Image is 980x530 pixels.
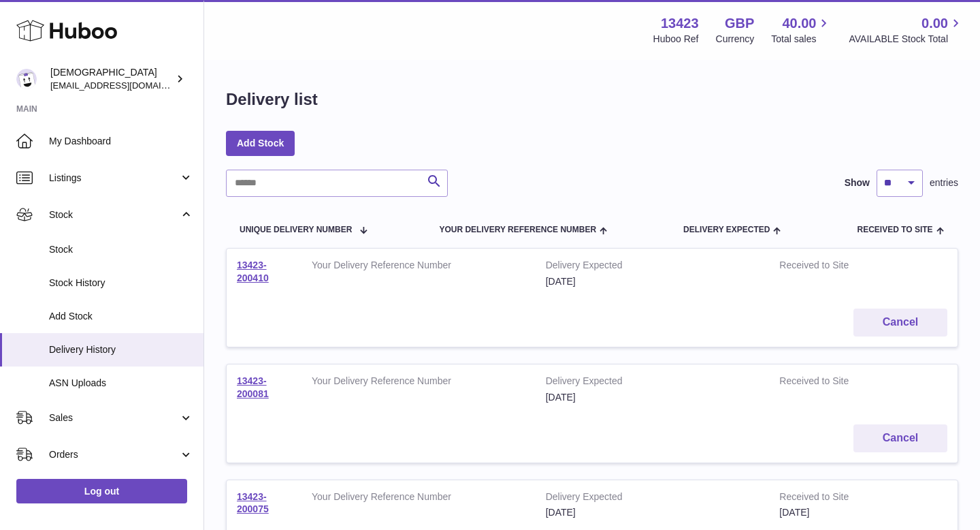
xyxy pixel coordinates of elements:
span: Orders [49,448,179,461]
div: [DATE] [546,275,759,288]
span: 40.00 [782,14,816,33]
span: Your Delivery Reference Number [439,225,596,234]
div: [DATE] [546,506,759,519]
span: AVAILABLE Stock Total [849,33,964,46]
span: Add Stock [49,310,193,323]
span: Unique Delivery Number [240,225,352,234]
a: 40.00 Total sales [771,14,832,46]
span: [EMAIL_ADDRESS][DOMAIN_NAME] [50,80,200,91]
span: Delivery History [49,343,193,356]
strong: Delivery Expected [546,375,759,391]
h1: Delivery list [226,89,318,110]
strong: Delivery Expected [546,259,759,275]
span: ASN Uploads [49,377,193,390]
strong: GBP [725,14,754,33]
a: 13423-200410 [237,260,269,283]
label: Show [845,176,870,189]
span: Delivery Expected [683,225,770,234]
span: Stock History [49,277,193,290]
div: [DEMOGRAPHIC_DATA] [50,66,173,92]
div: [DATE] [546,391,759,404]
a: Add Stock [226,131,295,155]
strong: Your Delivery Reference Number [312,259,525,275]
span: Received to Site [857,225,932,234]
strong: Received to Site [779,375,890,391]
a: 13423-200075 [237,491,269,515]
strong: Received to Site [779,490,890,507]
span: Stock [49,243,193,256]
strong: Your Delivery Reference Number [312,490,525,507]
div: Huboo Ref [653,33,699,46]
span: Total sales [771,33,832,46]
span: Stock [49,208,179,221]
strong: Received to Site [779,259,890,275]
a: 13423-200081 [237,375,269,399]
a: 0.00 AVAILABLE Stock Total [849,14,964,46]
button: Cancel [853,424,947,452]
strong: Delivery Expected [546,490,759,507]
button: Cancel [853,309,947,337]
a: Log out [16,479,187,503]
strong: 13423 [661,14,699,33]
span: My Dashboard [49,135,193,148]
span: Sales [49,411,179,424]
span: 0.00 [921,14,948,33]
span: entries [930,176,958,189]
span: [DATE] [779,507,809,518]
div: Currency [716,33,755,46]
span: Listings [49,172,179,185]
strong: Your Delivery Reference Number [312,375,525,391]
img: olgazyuz@outlook.com [16,69,37,89]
